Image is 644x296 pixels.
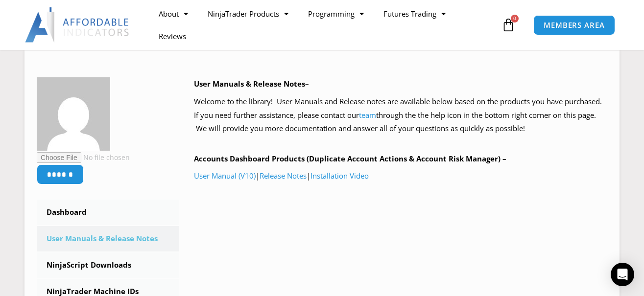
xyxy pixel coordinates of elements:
a: Programming [298,2,374,25]
a: team [359,110,376,120]
a: User Manual (V10) [194,171,256,181]
a: Futures Trading [374,2,455,25]
a: 0 [487,11,530,39]
a: NinjaScript Downloads [37,252,179,278]
img: LogoAI | Affordable Indicators – NinjaTrader [25,7,130,43]
span: MEMBERS AREA [544,22,605,29]
a: User Manuals & Release Notes [37,226,179,251]
p: Welcome to the library! User Manuals and Release notes are available below based on the products ... [194,95,607,136]
span: 0 [511,15,519,23]
div: Open Intercom Messenger [611,263,634,286]
a: About [149,2,198,25]
a: NinjaTrader Products [198,2,298,25]
b: Accounts Dashboard Products (Duplicate Account Actions & Account Risk Manager) – [194,154,506,163]
a: Reviews [149,25,196,47]
a: Installation Video [310,171,369,181]
p: | | [194,169,607,183]
a: Release Notes [260,171,307,181]
nav: Menu [149,2,499,47]
b: User Manuals & Release Notes– [194,79,309,89]
a: MEMBERS AREA [533,15,615,35]
a: Dashboard [37,200,179,225]
img: 69cdbc1e576c22fe6ab63f813e9ef6ce4d8c99aab37b3a012a0cdabaf1ad9d2e [37,77,110,151]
